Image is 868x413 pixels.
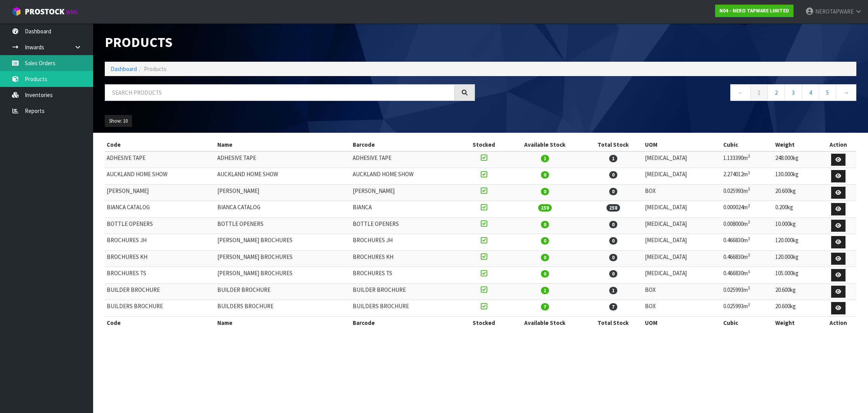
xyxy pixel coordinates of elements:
[105,115,132,127] button: Show: 10
[461,139,506,151] th: Stocked
[773,139,820,151] th: Weight
[748,252,750,258] sup: 3
[351,234,461,251] td: BROCHURES JH
[105,316,215,329] th: Code
[643,267,721,284] td: [MEDICAL_DATA]
[748,186,750,192] sup: 3
[538,204,552,212] span: 258
[541,270,549,278] span: 0
[105,35,475,50] h1: Products
[721,139,774,151] th: Cubic
[351,283,461,300] td: BUILDER BROCHURE
[721,316,774,329] th: Cubic
[66,9,78,16] small: WMS
[609,287,617,294] span: 1
[541,221,549,228] span: 0
[609,303,617,311] span: 7
[105,151,215,168] td: ADHESIVE TAPE
[12,7,21,16] img: cube-alt.png
[643,250,721,267] td: [MEDICAL_DATA]
[773,234,820,251] td: 120.000kg
[643,316,721,329] th: UOM
[215,283,350,300] td: BUILDER BROCHURE
[609,237,617,245] span: 0
[487,84,857,103] nav: Page navigation
[773,168,820,185] td: 130.000kg
[719,7,789,14] strong: N04 - NERO TAPWARE LIMITED
[643,283,721,300] td: BOX
[105,168,215,185] td: AUCKLAND HOME SHOW
[819,84,836,101] a: 5
[609,270,617,278] span: 0
[643,168,721,185] td: [MEDICAL_DATA]
[721,184,774,201] td: 0.025993m
[105,234,215,251] td: BROCHURES JH
[643,139,721,151] th: UOM
[105,201,215,218] td: BIANCA CATALOG
[105,250,215,267] td: BROCHURES KH
[215,250,350,267] td: [PERSON_NAME] BROCHURES
[105,139,215,151] th: Code
[215,139,350,151] th: Name
[215,168,350,185] td: AUCKLAND HOME SHOW
[643,300,721,317] td: BOX
[768,84,785,101] a: 2
[351,151,461,168] td: ADHESIVE TAPE
[541,303,549,311] span: 7
[643,184,721,201] td: BOX
[105,84,455,101] input: Search products
[541,237,549,245] span: 0
[583,316,643,329] th: Total Stock
[836,84,856,101] a: →
[750,84,768,101] a: 1
[609,155,617,162] span: 1
[351,184,461,201] td: [PERSON_NAME]
[105,283,215,300] td: BUILDER BROCHURE
[773,283,820,300] td: 20.600kg
[773,300,820,317] td: 20.600kg
[351,250,461,267] td: BROCHURES KH
[351,300,461,317] td: BUILDERS BROCHURE
[748,302,750,307] sup: 3
[643,151,721,168] td: [MEDICAL_DATA]
[351,217,461,234] td: BOTTLE OPENERS
[820,139,856,151] th: Action
[541,188,549,195] span: 0
[643,217,721,234] td: [MEDICAL_DATA]
[748,269,750,274] sup: 3
[105,184,215,201] td: [PERSON_NAME]
[215,201,350,218] td: BIANCA CATALOG
[215,234,350,251] td: [PERSON_NAME] BROCHURES
[643,234,721,251] td: [MEDICAL_DATA]
[506,316,583,329] th: Available Stock
[773,316,820,329] th: Weight
[461,316,506,329] th: Stocked
[606,204,620,212] span: 258
[748,203,750,208] sup: 3
[643,201,721,218] td: [MEDICAL_DATA]
[541,155,549,162] span: 1
[773,217,820,234] td: 10.000kg
[215,184,350,201] td: [PERSON_NAME]
[820,316,856,329] th: Action
[351,139,461,151] th: Barcode
[105,300,215,317] td: BUILDERS BROCHURE
[541,171,549,179] span: 0
[773,151,820,168] td: 248.000kg
[748,236,750,241] sup: 3
[773,201,820,218] td: 0.200kg
[506,139,583,151] th: Available Stock
[25,7,64,17] span: ProStock
[609,254,617,261] span: 0
[583,139,643,151] th: Total Stock
[609,221,617,228] span: 0
[351,201,461,218] td: BIANCA
[748,170,750,175] sup: 3
[215,151,350,168] td: ADHESIVE TAPE
[105,267,215,284] td: BROCHURES TS
[748,153,750,159] sup: 3
[105,217,215,234] td: BOTTLE OPENERS
[721,168,774,185] td: 2.274012m
[748,285,750,291] sup: 3
[773,184,820,201] td: 20.600kg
